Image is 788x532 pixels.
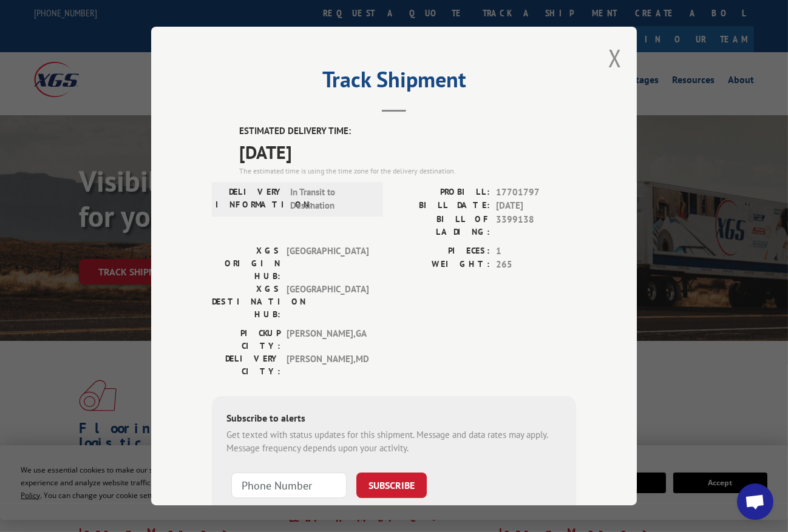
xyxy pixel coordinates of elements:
label: DELIVERY CITY: [212,352,280,377]
span: [PERSON_NAME] , MD [287,352,369,377]
button: SUBSCRIBE [356,472,427,497]
label: PICKUP CITY: [212,326,280,352]
span: In Transit to Destination [290,185,372,212]
label: BILL OF LADING: [394,212,490,238]
input: Phone Number [231,472,347,497]
label: PROBILL: [394,185,490,199]
label: ESTIMATED DELIVERY TIME: [239,124,576,138]
label: DELIVERY INFORMATION: [216,185,284,212]
span: 1 [496,244,576,258]
h2: Track Shipment [212,71,576,94]
div: Open chat [737,483,773,520]
label: PIECES: [394,244,490,258]
span: [PERSON_NAME] , GA [287,326,369,352]
label: WEIGHT: [394,258,490,272]
span: 17701797 [496,185,576,199]
span: [DATE] [496,199,576,213]
span: 265 [496,258,576,272]
span: [GEOGRAPHIC_DATA] [287,282,369,320]
span: 3399138 [496,212,576,238]
div: The estimated time is using the time zone for the delivery destination. [239,165,576,176]
span: [DATE] [239,138,576,165]
label: BILL DATE: [394,199,490,213]
div: Subscribe to alerts [226,410,562,428]
div: Get texted with status updates for this shipment. Message and data rates may apply. Message frequ... [226,428,562,455]
label: XGS DESTINATION HUB: [212,282,280,320]
button: Close modal [608,42,622,74]
span: [GEOGRAPHIC_DATA] [287,244,369,282]
label: XGS ORIGIN HUB: [212,244,280,282]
